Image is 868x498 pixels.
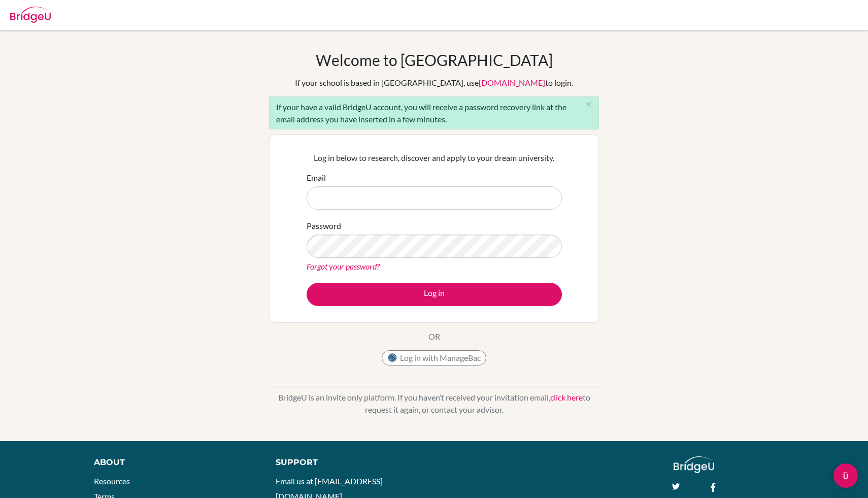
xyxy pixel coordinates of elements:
[550,392,583,402] a: click here
[10,7,51,23] img: Bridge-U
[316,51,553,69] h1: Welcome to [GEOGRAPHIC_DATA]
[94,456,253,469] div: About
[833,463,858,488] div: Open Intercom Messenger
[307,261,380,271] a: Forgot your password?
[269,96,599,129] div: If your have a valid BridgeU account, you will receive a password recovery link at the email addr...
[276,456,423,469] div: Support
[585,101,592,108] i: close
[307,172,326,184] label: Email
[94,476,130,486] a: Resources
[307,283,562,306] button: Log in
[269,391,599,416] p: BridgeU is an invite only platform. If you haven’t received your invitation email, to request it ...
[307,220,341,232] label: Password
[307,152,562,164] p: Log in below to research, discover and apply to your dream university.
[674,456,715,473] img: logo_white@2x-f4f0deed5e89b7ecb1c2cc34c3e3d731f90f0f143d5ea2071677605dd97b5244.png
[382,350,486,366] button: Log in with ManageBac
[295,77,573,89] div: If your school is based in [GEOGRAPHIC_DATA], use to login.
[479,78,545,87] a: [DOMAIN_NAME]
[578,97,598,112] button: Close
[428,330,440,343] p: OR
